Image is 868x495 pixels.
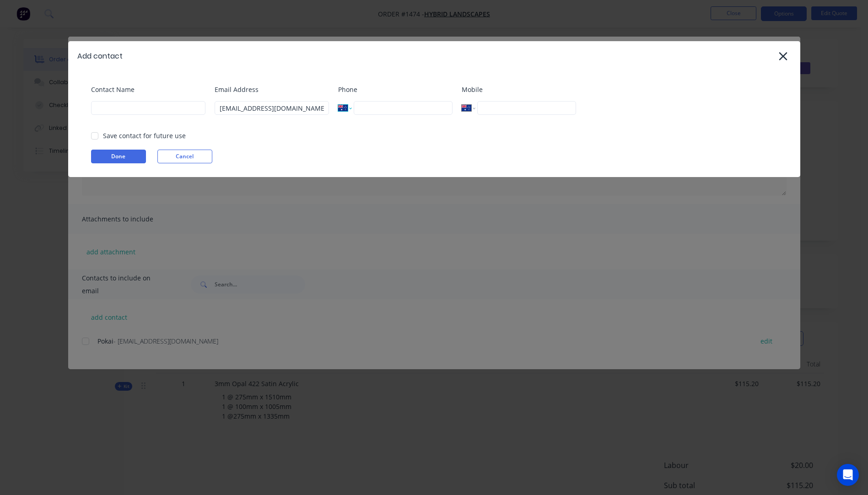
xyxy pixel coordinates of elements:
[77,51,123,62] div: Add contact
[91,85,205,94] label: Contact Name
[338,85,453,94] label: Phone
[103,131,186,140] div: Save contact for future use
[462,85,576,94] label: Mobile
[215,85,329,94] label: Email Address
[837,464,859,486] div: Open Intercom Messenger
[157,150,212,163] button: Cancel
[91,150,146,163] button: Done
